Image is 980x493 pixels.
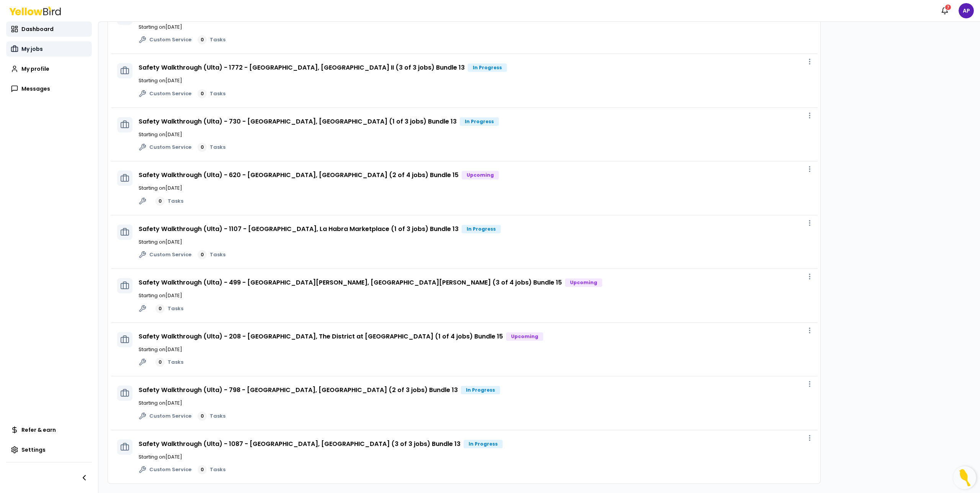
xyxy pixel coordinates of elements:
a: Safety Walkthrough (Ulta) - 208 - [GEOGRAPHIC_DATA], The District at [GEOGRAPHIC_DATA] (1 of 4 jo... [139,332,503,341]
a: My profile [6,61,92,76]
div: 0 [198,89,207,98]
a: 0Tasks [198,89,225,98]
div: 7 [944,4,952,11]
div: Upcoming [565,278,602,287]
div: In Progress [468,63,507,72]
span: Custom Service [149,251,191,259]
span: My profile [21,65,49,73]
span: AP [959,3,974,18]
a: Refer & earn [6,422,92,438]
span: Messages [21,85,50,93]
a: Safety Walkthrough (Ulta) - 620 - [GEOGRAPHIC_DATA], [GEOGRAPHIC_DATA] (2 of 4 jobs) Bundle 15 [139,171,459,179]
span: Dashboard [21,25,54,33]
div: 0 [155,197,165,206]
a: 0Tasks [198,250,225,259]
a: Safety Walkthrough (Ulta) - 499 - [GEOGRAPHIC_DATA][PERSON_NAME], [GEOGRAPHIC_DATA][PERSON_NAME] ... [139,278,562,287]
p: Starting on [DATE] [139,346,811,353]
div: 0 [198,465,207,474]
a: Safety Walkthrough (Ulta) - 1107 - [GEOGRAPHIC_DATA], La Habra Marketplace (1 of 3 jobs) Bundle 13 [139,225,459,233]
a: My jobs [6,41,92,57]
a: Messages [6,81,92,96]
a: Safety Walkthrough (Ulta) - 1772 - [GEOGRAPHIC_DATA], [GEOGRAPHIC_DATA] II (3 of 3 jobs) Bundle 13 [139,63,465,72]
span: Settings [21,446,46,454]
span: My jobs [21,45,43,53]
a: Safety Walkthrough (Ulta) - 1087 - [GEOGRAPHIC_DATA], [GEOGRAPHIC_DATA] (3 of 3 jobs) Bundle 13 [139,439,461,448]
span: Custom Service [149,466,191,473]
a: 0Tasks [155,197,183,206]
button: Open Resource Center [953,466,976,489]
p: Starting on [DATE] [139,292,811,299]
div: In Progress [460,117,499,126]
p: Starting on [DATE] [139,238,811,246]
div: In Progress [462,225,501,233]
a: Dashboard [6,21,92,37]
a: 0Tasks [198,412,225,421]
p: Starting on [DATE] [139,184,811,192]
a: 0Tasks [155,358,183,367]
div: 0 [198,412,207,421]
p: Starting on [DATE] [139,131,811,138]
a: Safety Walkthrough (Ulta) - 798 - [GEOGRAPHIC_DATA], [GEOGRAPHIC_DATA] (2 of 3 jobs) Bundle 13 [139,386,458,394]
button: 7 [937,3,952,18]
a: Safety Walkthrough (Ulta) - 730 - [GEOGRAPHIC_DATA], [GEOGRAPHIC_DATA] (1 of 3 jobs) Bundle 13 [139,117,457,126]
span: Custom Service [149,143,191,151]
div: 0 [155,358,165,367]
p: Starting on [DATE] [139,77,811,85]
div: In Progress [461,386,500,394]
a: 0Tasks [198,465,225,474]
a: 0Tasks [155,304,183,313]
p: Starting on [DATE] [139,23,811,31]
div: 0 [198,143,207,152]
a: Settings [6,442,92,457]
div: Upcoming [462,171,499,179]
div: 0 [198,35,207,44]
span: Custom Service [149,90,191,98]
span: Custom Service [149,412,191,420]
a: 0Tasks [198,143,225,152]
p: Starting on [DATE] [139,453,811,461]
a: 0Tasks [198,35,225,44]
div: Upcoming [506,332,543,341]
span: Custom Service [149,36,191,44]
span: Refer & earn [21,426,56,434]
p: Starting on [DATE] [139,399,811,407]
div: In Progress [464,440,503,448]
div: 0 [198,250,207,259]
div: 0 [155,304,165,313]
